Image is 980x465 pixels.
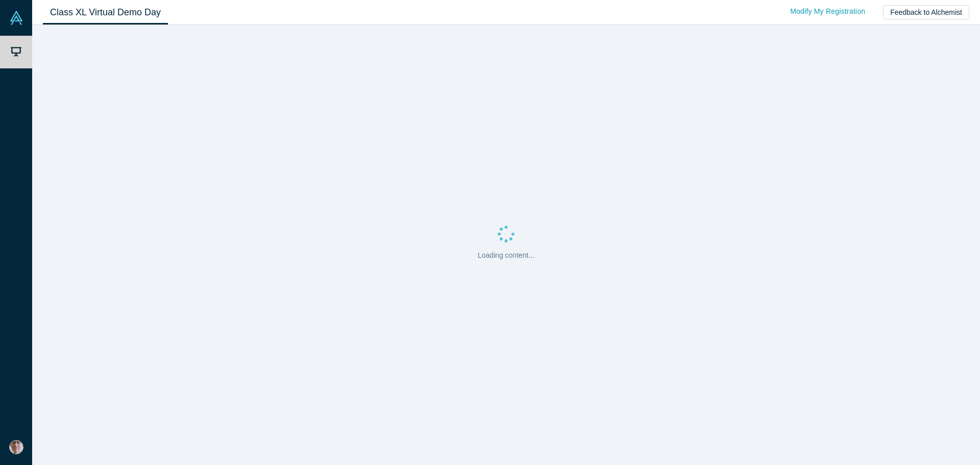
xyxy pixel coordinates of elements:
button: Feedback to Alchemist [883,5,969,19]
a: Modify My Registration [779,3,876,20]
img: Joe Spivack's Account [9,440,23,454]
img: Alchemist Vault Logo [9,11,23,25]
a: Class XL Virtual Demo Day [43,1,168,25]
p: Loading content... [478,250,534,261]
